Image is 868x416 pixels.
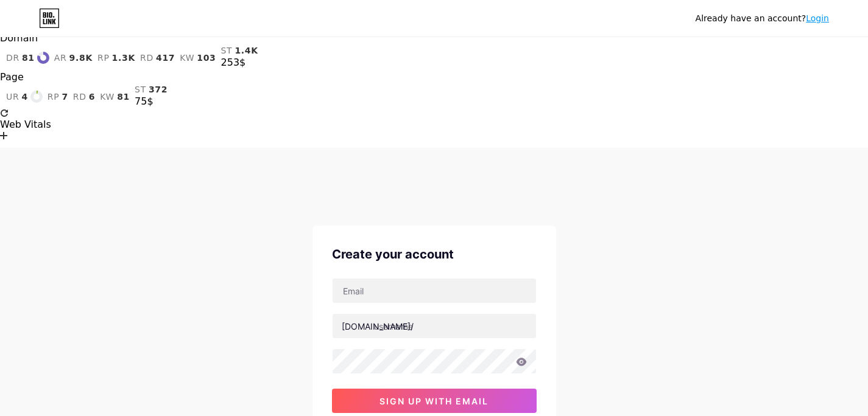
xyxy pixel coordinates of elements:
span: 7 [62,92,68,102]
span: 103 [197,53,216,63]
span: 6 [89,92,95,102]
span: rp [48,92,60,102]
a: kw103 [180,53,216,63]
a: ur4 [6,91,43,103]
span: 417 [156,53,175,63]
span: sign up with email [379,396,489,406]
span: 372 [149,85,168,94]
span: 9.8K [69,53,93,63]
span: 1.3K [112,53,135,63]
div: 75$ [135,94,168,109]
a: st1.4K [221,46,258,55]
span: rd [140,53,153,63]
span: 81 [117,92,130,102]
button: sign up with email [332,389,537,413]
div: Already have an account? [696,12,829,25]
a: rd417 [140,53,175,63]
span: dr [6,53,19,63]
div: [DOMAIN_NAME]/ [342,320,414,333]
a: kw81 [100,92,130,102]
span: rp [97,53,110,63]
a: rp7 [48,92,68,102]
span: ar [54,53,67,63]
input: Email [333,279,536,303]
a: st372 [135,85,168,94]
span: 1.4K [235,46,258,55]
a: dr81 [6,52,49,64]
span: st [221,46,233,55]
a: rp1.3K [97,53,135,63]
span: kw [180,53,194,63]
a: ar9.8K [54,53,93,63]
a: Login [806,13,829,23]
a: rd6 [73,92,95,102]
div: Create your account [332,245,537,263]
div: 253$ [221,55,258,70]
span: rd [73,92,86,102]
span: st [135,85,146,94]
span: kw [100,92,115,102]
input: username [333,314,536,338]
span: ur [6,92,19,102]
span: 81 [22,53,35,63]
span: 4 [21,92,27,102]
